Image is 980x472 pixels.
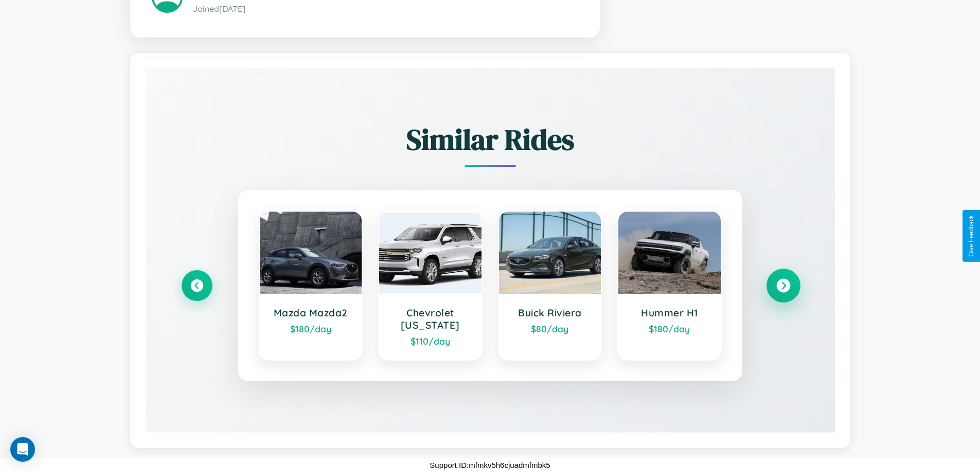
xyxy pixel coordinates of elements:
h2: Similar Rides [182,120,799,159]
h3: Mazda Mazda2 [270,307,352,319]
p: Joined [DATE] [193,2,578,16]
div: $ 180 /day [629,323,710,334]
a: Hummer H1$180/day [617,211,722,361]
h3: Hummer H1 [629,307,710,319]
div: $ 110 /day [389,335,471,347]
a: Mazda Mazda2$180/day [259,211,363,361]
div: Open Intercom Messenger [10,437,35,462]
p: Support ID: mfmkv5h6cjuadmfmbk5 [430,458,550,472]
div: $ 180 /day [270,323,352,334]
div: Give Feedback [968,215,975,257]
h3: Buick Riviera [509,307,591,319]
h3: Chevrolet [US_STATE] [389,307,471,331]
a: Buick Riviera$80/day [498,211,602,361]
a: Chevrolet [US_STATE]$110/day [378,211,483,361]
div: $ 80 /day [509,323,591,334]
